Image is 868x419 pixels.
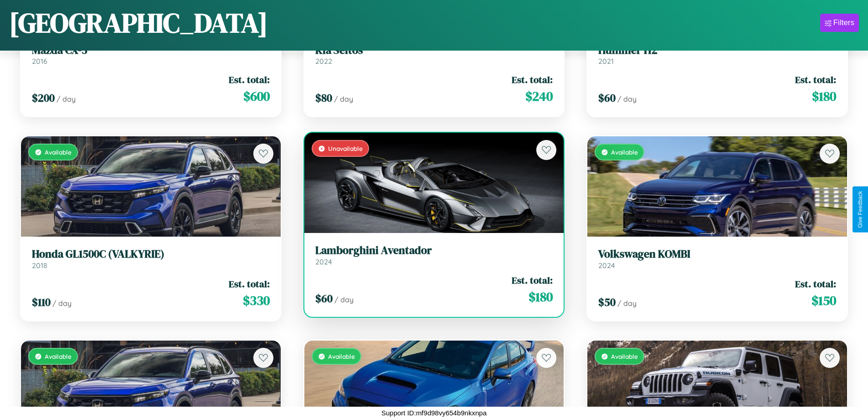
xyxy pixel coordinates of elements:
[315,257,332,266] span: 2024
[512,274,553,287] span: Est. total:
[243,291,270,310] span: $ 330
[598,44,836,66] a: Hummer H22021
[857,191,863,228] div: Give Feedback
[328,352,355,360] span: Available
[32,57,47,66] span: 2016
[315,57,332,66] span: 2022
[32,248,270,270] a: Honda GL1500C (VALKYRIE)2018
[598,295,616,310] span: $ 50
[795,277,836,290] span: Est. total:
[617,299,637,308] span: / day
[45,148,72,156] span: Available
[381,407,487,419] p: Support ID: mf9d98vy654b9nkxnpa
[328,145,363,152] span: Unavailable
[812,291,836,310] span: $ 150
[9,4,268,41] h1: [GEOGRAPHIC_DATA]
[598,261,615,270] span: 2024
[32,248,270,261] h3: Honda GL1500C (VALKYRIE)
[315,291,333,306] span: $ 60
[315,244,553,266] a: Lamborghini Aventador2024
[334,295,354,304] span: / day
[45,352,72,360] span: Available
[512,73,553,86] span: Est. total:
[229,277,270,290] span: Est. total:
[52,299,72,308] span: / day
[32,44,270,66] a: Mazda CX-32016
[611,148,638,156] span: Available
[529,288,553,306] span: $ 180
[598,90,616,105] span: $ 60
[598,248,836,261] h3: Volkswagen KOMBI
[32,261,47,270] span: 2018
[525,87,553,105] span: $ 240
[598,248,836,270] a: Volkswagen KOMBI2024
[32,295,51,310] span: $ 110
[56,94,76,103] span: / day
[229,73,270,86] span: Est. total:
[812,87,836,105] span: $ 180
[617,94,637,103] span: / day
[833,18,854,27] div: Filters
[795,73,836,86] span: Est. total:
[243,87,270,105] span: $ 600
[315,244,553,257] h3: Lamborghini Aventador
[611,352,638,360] span: Available
[315,44,553,66] a: Kia Seltos2022
[820,14,859,32] button: Filters
[32,90,55,105] span: $ 200
[598,57,614,66] span: 2021
[334,94,353,103] span: / day
[315,90,332,105] span: $ 80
